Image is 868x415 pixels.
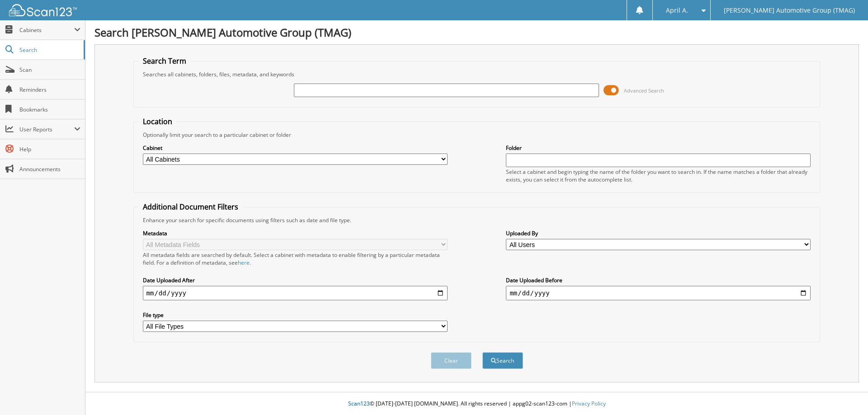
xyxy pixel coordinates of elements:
label: Cabinet [143,144,448,152]
span: Announcements [19,165,80,173]
span: Help [19,145,80,153]
a: here [238,259,250,266]
span: Bookmarks [19,106,80,113]
label: Date Uploaded Before [506,276,811,284]
input: start [143,286,448,300]
span: [PERSON_NAME] Automotive Group (TMAG) [724,8,855,13]
span: Reminders [19,86,80,93]
label: Metadata [143,229,448,237]
label: Date Uploaded After [143,276,448,284]
button: Clear [431,352,472,369]
input: end [506,286,811,300]
iframe: Chat Widget [823,372,868,415]
div: Searches all cabinets, folders, files, metadata, and keywords [138,70,816,78]
div: Select a cabinet and begin typing the name of the folder you want to search in. If the name match... [506,168,811,183]
img: scan123-logo-white.svg [9,4,77,16]
span: User Reports [19,126,74,133]
button: Search [482,352,523,369]
span: Cabinets [19,26,74,34]
span: Scan [19,66,80,74]
div: All metadata fields are searched by default. Select a cabinet with metadata to enable filtering b... [143,251,448,266]
div: © [DATE]-[DATE] [DOMAIN_NAME]. All rights reserved | appg02-scan123-com | [85,393,868,415]
h1: Search [PERSON_NAME] Automotive Group (TMAG) [94,25,859,40]
span: Scan123 [348,400,370,407]
span: April A. [666,8,688,13]
span: Search [19,46,79,54]
legend: Additional Document Filters [138,202,243,212]
label: Folder [506,144,811,152]
legend: Search Term [138,56,191,66]
div: Optionally limit your search to a particular cabinet or folder [138,131,816,139]
a: Privacy Policy [572,400,606,407]
span: Advanced Search [624,87,664,94]
legend: Location [138,117,177,126]
div: Enhance your search for specific documents using filters such as date and file type. [138,216,816,224]
label: Uploaded By [506,229,811,237]
label: File type [143,311,448,319]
